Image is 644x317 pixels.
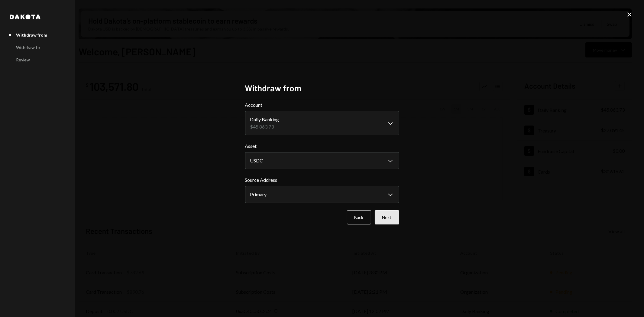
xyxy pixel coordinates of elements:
[347,210,371,224] button: Back
[245,186,399,203] button: Source Address
[16,57,30,62] div: Review
[245,111,399,135] button: Account
[245,82,399,94] h2: Withdraw from
[245,176,399,184] label: Source Address
[245,152,399,169] button: Asset
[245,142,399,150] label: Asset
[375,210,399,224] button: Next
[245,101,399,109] label: Account
[16,32,47,38] div: Withdraw from
[16,45,40,50] div: Withdraw to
